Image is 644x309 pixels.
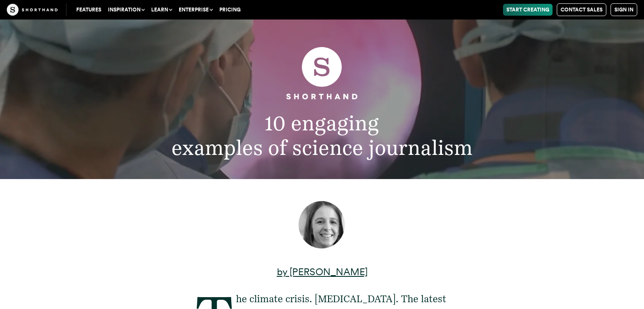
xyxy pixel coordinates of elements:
[611,3,637,16] a: Sign in
[557,3,606,16] a: Contact Sales
[7,4,58,16] img: The Craft
[503,4,553,16] a: Start Creating
[277,266,368,278] a: by [PERSON_NAME]
[148,4,175,16] button: Learn
[216,4,244,16] a: Pricing
[105,4,148,16] button: Inspiration
[175,4,216,16] button: Enterprise
[73,4,105,16] a: Features
[82,111,562,160] h2: 10 engaging examples of science journalism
